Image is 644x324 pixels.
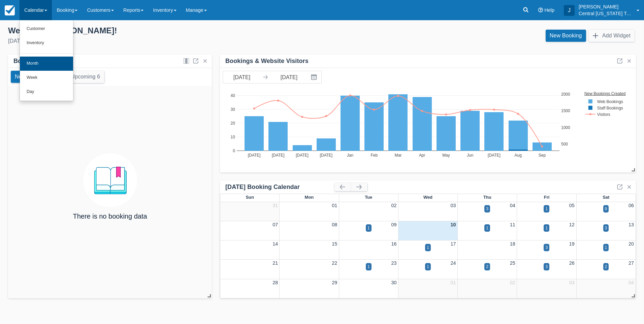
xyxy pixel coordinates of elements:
div: Welcome , [PERSON_NAME] ! [8,26,317,36]
a: 12 [569,222,575,227]
div: 1 [367,225,370,231]
span: Sat [603,195,609,200]
div: 1 [605,245,607,251]
a: 04 [629,280,634,285]
div: [DATE] Booking Calendar [225,183,334,191]
a: 16 [391,241,396,247]
button: Add Widget [589,30,635,42]
div: 3 [605,225,607,231]
a: 21 [272,260,278,266]
div: 1 [427,245,429,251]
img: booking.png [83,153,137,207]
div: 1 [486,225,488,231]
a: 23 [391,260,396,266]
div: Bookings & Website Visitors [225,57,309,65]
div: 1 [427,264,429,270]
a: 26 [569,260,575,266]
div: 3 [486,206,488,212]
h4: There is no booking data [73,213,147,220]
a: 08 [332,222,337,227]
a: 22 [332,260,337,266]
span: Tue [365,195,372,200]
a: 13 [629,222,634,227]
button: New 0 [11,71,34,83]
a: New Booking [546,30,586,42]
a: 20 [629,241,634,247]
p: Central [US_STATE] Tours [579,10,633,17]
p: [PERSON_NAME] [579,3,633,10]
a: 07 [272,222,278,227]
a: Inventory [20,36,73,50]
button: Interact with the calendar and add the check-in date for your trip. [308,71,321,83]
div: 2 [605,264,607,270]
div: 1 [367,264,370,270]
a: 14 [272,241,278,247]
a: Month [20,57,73,71]
a: 24 [451,260,456,266]
span: Thu [483,195,491,200]
div: 1 [545,206,548,212]
img: checkfront-main-nav-mini-logo.png [5,5,15,15]
span: Fri [544,195,550,200]
text: New Bookings Created [585,91,626,96]
div: Bookings by Month [13,57,70,65]
input: End Date [270,71,308,83]
span: Wed [423,195,432,200]
a: 02 [391,203,396,208]
span: Mon [305,195,314,200]
a: Customer [20,22,73,36]
button: Upcoming 6 [67,71,104,83]
a: 09 [391,222,396,227]
a: 03 [569,280,575,285]
a: 01 [332,203,337,208]
div: 1 [545,225,548,231]
a: 27 [629,260,634,266]
div: 2 [486,264,488,270]
a: 10 [451,222,456,227]
a: 04 [510,203,515,208]
a: Day [20,85,73,99]
a: 03 [451,203,456,208]
a: 25 [510,260,515,266]
div: [DATE] [8,37,317,45]
a: 15 [332,241,337,247]
a: 18 [510,241,515,247]
a: 19 [569,241,575,247]
a: 11 [510,222,515,227]
div: J [564,5,575,16]
a: 06 [629,203,634,208]
i: Help [538,8,543,12]
ul: Calendar [20,20,73,101]
a: 05 [569,203,575,208]
input: Start Date [223,71,261,83]
a: 17 [451,241,456,247]
div: 9 [605,206,607,212]
a: 02 [510,280,515,285]
a: 29 [332,280,337,285]
span: Help [544,7,554,13]
a: Week [20,71,73,85]
a: 28 [272,280,278,285]
a: 01 [451,280,456,285]
span: Sun [246,195,254,200]
div: 3 [545,264,548,270]
div: 3 [545,245,548,251]
a: 30 [391,280,396,285]
a: 31 [272,203,278,208]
